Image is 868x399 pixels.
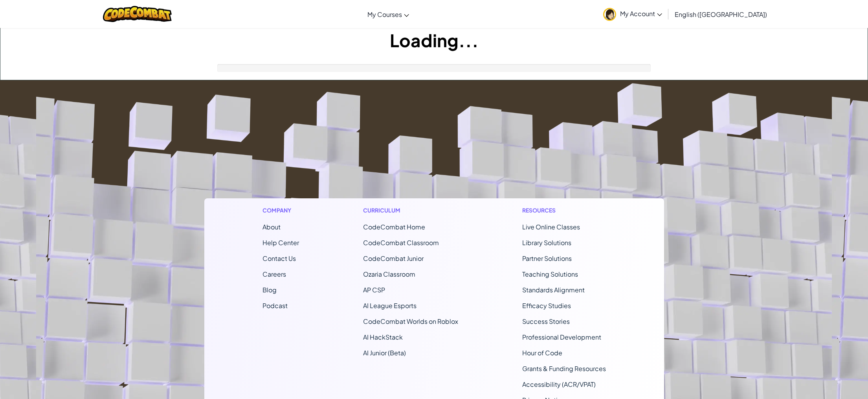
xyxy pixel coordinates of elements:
span: Contact Us [262,254,296,262]
span: English ([GEOGRAPHIC_DATA]) [675,10,767,18]
a: Success Stories [522,317,570,325]
h1: Curriculum [363,206,458,214]
a: Standards Alignment [522,286,585,294]
a: CodeCombat Classroom [363,238,439,247]
a: Careers [262,270,286,278]
a: Partner Solutions [522,254,572,262]
img: avatar [603,8,616,21]
img: CodeCombat logo [103,6,172,22]
a: AI League Esports [363,301,417,310]
h1: Company [262,206,299,214]
a: AP CSP [363,286,385,294]
a: Professional Development [522,333,601,341]
h1: Resources [522,206,606,214]
span: CodeCombat Home [363,223,425,231]
a: About [262,223,281,231]
a: Ozaria Classroom [363,270,415,278]
a: Teaching Solutions [522,270,578,278]
span: My Account [620,9,662,18]
span: My Courses [367,10,402,18]
a: My Courses [363,4,413,25]
a: Accessibility (ACR/VPAT) [522,380,596,388]
a: Blog [262,286,277,294]
a: English ([GEOGRAPHIC_DATA]) [671,4,771,25]
a: AI HackStack [363,333,403,341]
a: CodeCombat Worlds on Roblox [363,317,458,325]
a: Live Online Classes [522,223,580,231]
a: My Account [599,2,666,26]
a: AI Junior (Beta) [363,349,406,357]
a: Library Solutions [522,238,571,247]
a: Podcast [262,301,288,310]
a: Grants & Funding Resources [522,364,606,373]
a: Efficacy Studies [522,301,571,310]
h1: Loading... [0,28,868,52]
a: Help Center [262,238,299,247]
a: CodeCombat Junior [363,254,424,262]
a: Hour of Code [522,349,562,357]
